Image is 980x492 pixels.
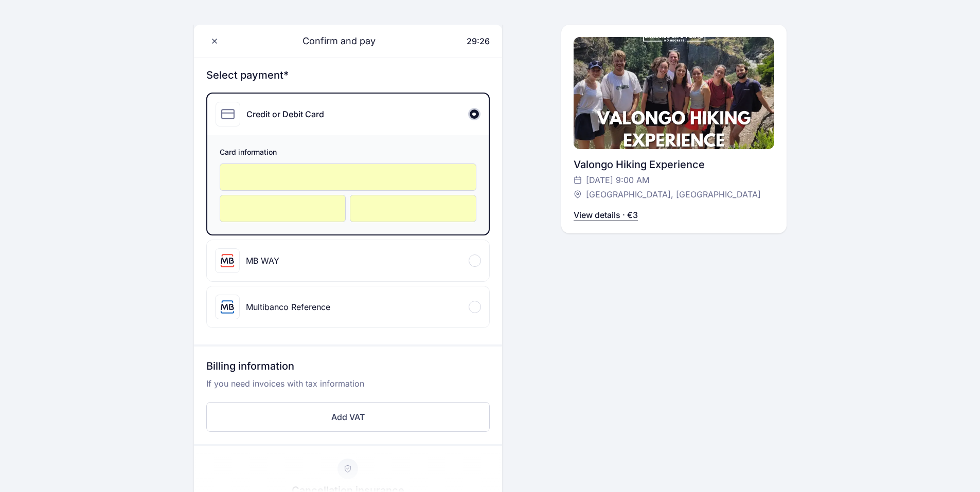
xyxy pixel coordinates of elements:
[230,172,466,182] iframe: Secure card number input frame
[206,359,490,377] h3: Billing information
[290,34,376,48] span: Confirm and pay
[467,36,490,46] span: 29:26
[246,108,324,120] div: Credit or Debit Card
[574,209,638,221] p: View details · €3
[586,174,649,186] span: [DATE] 9:00 AM
[574,157,774,172] div: Valongo Hiking Experience
[206,377,490,398] p: If you need invoices with tax information
[230,204,335,213] iframe: Secure expiration date input frame
[246,301,330,313] div: Multibanco Reference
[220,147,476,159] span: Card information
[206,402,490,432] button: Add VAT
[206,68,490,82] h3: Select payment*
[246,254,279,267] div: MB WAY
[586,188,761,201] span: [GEOGRAPHIC_DATA], [GEOGRAPHIC_DATA]
[361,204,466,213] iframe: Secure CVC input frame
